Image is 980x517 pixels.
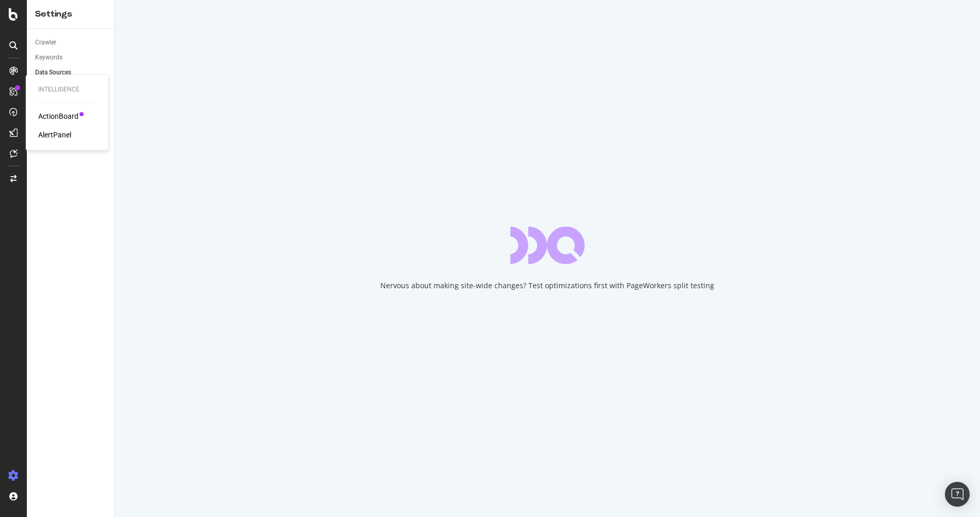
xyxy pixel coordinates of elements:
[35,67,107,78] a: Data Sources
[35,67,71,78] div: Data Sources
[510,227,585,264] div: animation
[38,130,71,140] a: AlertPanel
[38,111,78,121] a: ActionBoard
[945,482,970,507] div: Open Intercom Messenger
[35,52,62,63] div: Keywords
[35,8,106,20] div: Settings
[35,37,107,48] a: Crawler
[380,280,714,291] div: Nervous about making site-wide changes? Test optimizations first with PageWorkers split testing
[35,37,56,48] div: Crawler
[35,52,107,63] a: Keywords
[38,85,96,94] div: Intelligence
